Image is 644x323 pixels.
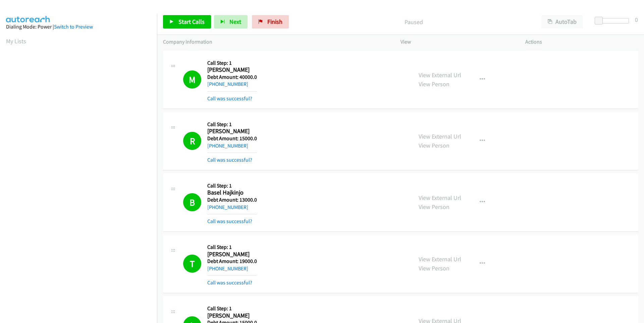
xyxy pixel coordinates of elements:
h2: Basel Hajkinjo [207,189,256,197]
h2: [PERSON_NAME] [207,66,256,74]
h5: Call Step: 1 [207,305,257,312]
a: View Person [419,80,449,88]
a: [PHONE_NUMBER] [207,204,248,210]
h5: Call Step: 1 [207,121,257,128]
button: Next [214,15,248,29]
a: [PHONE_NUMBER] [207,143,248,149]
h1: B [183,193,201,211]
span: Next [229,18,241,25]
a: [PHONE_NUMBER] [207,265,248,272]
a: [PHONE_NUMBER] [207,81,248,87]
h1: R [183,132,201,150]
a: View Person [419,142,449,149]
a: View External Url [419,255,461,263]
h5: Call Step: 1 [207,244,257,251]
a: View Person [419,203,449,211]
a: My Lists [6,37,26,45]
h5: Debt Amount: 15000.0 [207,135,257,142]
div: Delay between calls (in seconds) [598,18,629,23]
h1: T [183,255,201,273]
a: Switch to Preview [54,23,93,30]
button: AutoTab [541,15,583,29]
h5: Call Step: 1 [207,182,257,189]
a: View External Url [419,132,461,140]
a: Finish [252,15,289,29]
h5: Debt Amount: 40000.0 [207,74,257,80]
h5: Debt Amount: 13000.0 [207,197,257,203]
a: View Person [419,264,449,272]
a: View External Url [419,71,461,79]
h2: [PERSON_NAME] [207,312,256,320]
p: View [400,38,513,46]
a: Call was successful? [207,279,252,286]
div: 0 [635,15,638,24]
a: Start Calls [163,15,211,29]
h2: [PERSON_NAME] [207,127,256,135]
div: Dialing Mode: Power | [6,23,151,31]
a: Call was successful? [207,157,252,163]
p: Paused [298,17,529,26]
a: View External Url [419,194,461,202]
a: Call was successful? [207,95,252,102]
iframe: Resource Center [625,135,644,188]
span: Finish [267,18,282,25]
h5: Debt Amount: 19000.0 [207,258,257,265]
p: Actions [525,38,638,46]
h5: Call Step: 1 [207,60,257,66]
h2: [PERSON_NAME] [207,251,256,258]
span: Start Calls [178,18,205,25]
a: Call was successful? [207,218,252,224]
p: Company Information [163,38,388,46]
h1: M [183,70,201,89]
